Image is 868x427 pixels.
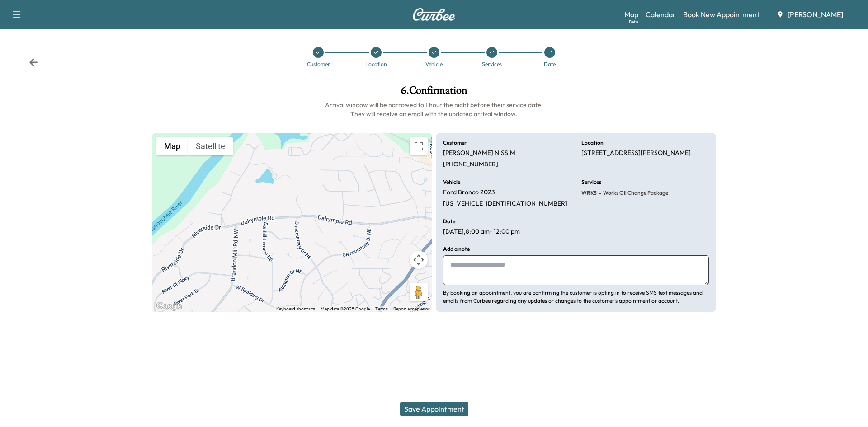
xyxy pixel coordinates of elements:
[443,228,520,236] p: [DATE] , 8:00 am - 12:00 pm
[152,100,716,118] h6: Arrival window will be narrowed to 1 hour the night before their service date. They will receive ...
[443,179,460,185] h6: Vehicle
[629,19,638,25] div: Beta
[581,140,604,145] h6: Location
[581,189,597,197] span: WRKS
[307,61,330,67] div: Customer
[544,61,556,67] div: Date
[393,306,429,311] a: Report a map error
[321,306,370,311] span: Map data ©2025 Google
[443,140,467,145] h6: Customer
[152,85,716,100] h1: 6 . Confirmation
[400,402,468,416] button: Save Appointment
[624,9,638,20] a: MapBeta
[375,306,388,311] a: Terms (opens in new tab)
[156,137,188,155] button: Show street map
[410,137,428,155] button: Toggle fullscreen view
[443,160,498,169] p: [PHONE_NUMBER]
[29,58,38,67] div: Back
[425,61,443,67] div: Vehicle
[443,149,515,157] p: [PERSON_NAME] NISSIM
[601,189,668,197] span: Works Oil Change Package
[788,9,843,20] span: [PERSON_NAME]
[443,188,495,197] p: Ford Bronco 2023
[581,149,691,157] p: [STREET_ADDRESS][PERSON_NAME]
[443,200,567,208] p: [US_VEHICLE_IDENTIFICATION_NUMBER]
[410,251,428,269] button: Map camera controls
[276,306,315,312] button: Keyboard shortcuts
[154,300,184,312] img: Google
[412,8,456,21] img: Curbee Logo
[646,9,676,20] a: Calendar
[443,289,709,305] p: By booking an appointment, you are confirming the customer is opting in to receive SMS text messa...
[154,300,184,312] a: Open this area in Google Maps (opens a new window)
[188,137,233,155] button: Show satellite imagery
[443,246,470,252] h6: Add a note
[365,61,387,67] div: Location
[443,219,455,224] h6: Date
[410,283,428,301] button: Drag Pegman onto the map to open Street View
[482,61,502,67] div: Services
[581,179,601,185] h6: Services
[597,188,601,197] span: -
[683,9,759,20] a: Book New Appointment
